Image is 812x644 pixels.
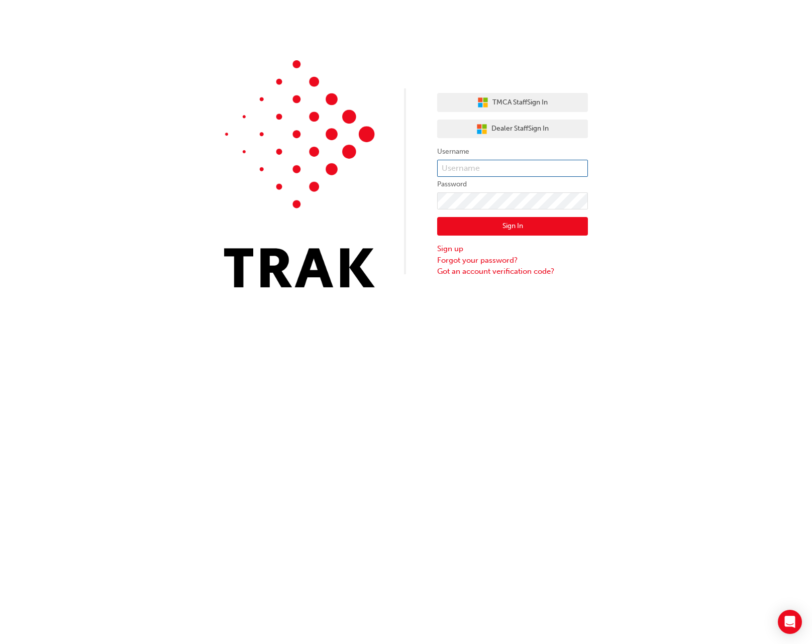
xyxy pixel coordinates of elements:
span: TMCA Staff Sign In [492,97,548,109]
a: Forgot your password? [437,255,588,266]
label: Username [437,146,588,158]
button: TMCA StaffSign In [437,93,588,112]
img: Trak [224,60,375,287]
span: Dealer Staff Sign In [491,123,549,135]
label: Password [437,178,588,190]
a: Got an account verification code? [437,266,588,277]
input: Username [437,160,588,177]
button: Dealer StaffSign In [437,120,588,139]
div: Open Intercom Messenger [778,610,802,634]
a: Sign up [437,243,588,255]
button: Sign In [437,217,588,236]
